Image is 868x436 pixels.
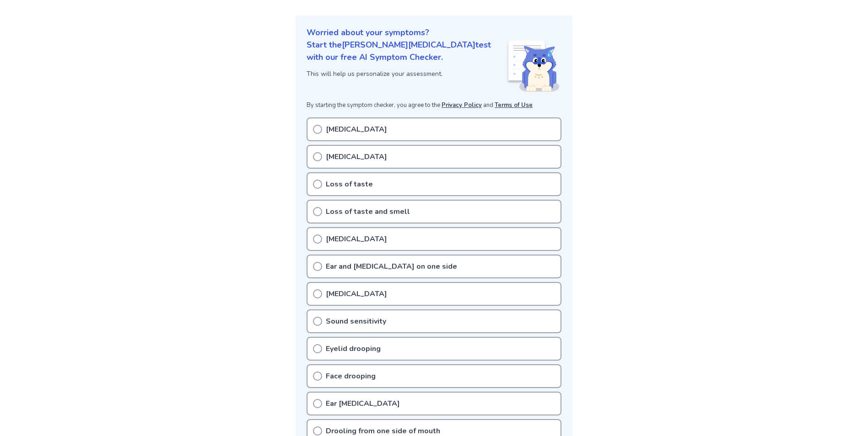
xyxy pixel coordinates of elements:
p: Sound sensitivity [326,316,386,327]
p: Start the [PERSON_NAME][MEDICAL_DATA] test with our free AI Symptom Checker. [307,39,507,64]
p: By starting the symptom checker, you agree to the and [307,101,561,110]
p: This will help us personalize your assessment. [307,69,507,79]
a: Privacy Policy [442,101,482,109]
p: [MEDICAL_DATA] [326,234,387,245]
p: Ear and [MEDICAL_DATA] on one side [326,261,457,272]
p: Eyelid drooping [326,343,381,354]
p: Ear [MEDICAL_DATA] [326,398,400,409]
p: Face drooping [326,371,376,382]
img: Shiba [507,41,560,92]
p: [MEDICAL_DATA] [326,288,387,299]
p: [MEDICAL_DATA] [326,124,387,135]
p: Worried about your symptoms? [307,27,561,39]
p: Loss of taste and smell [326,206,410,217]
a: Terms of Use [495,101,533,109]
p: [MEDICAL_DATA] [326,151,387,162]
p: Loss of taste [326,179,373,190]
